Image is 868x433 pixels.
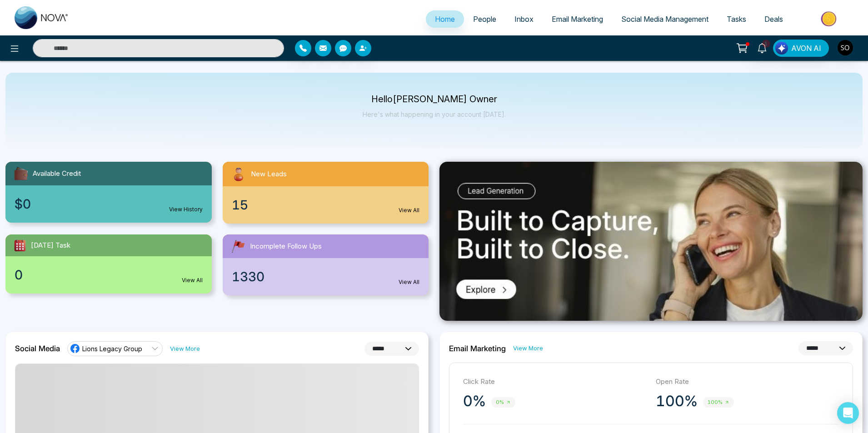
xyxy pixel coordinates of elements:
[621,15,708,24] span: Social Media Management
[764,15,783,24] span: Deals
[703,397,734,408] span: 100%
[15,6,69,29] img: Nova CRM Logo
[363,110,506,118] p: Here's what happening in your account [DATE].
[791,43,821,54] span: AVON AI
[543,10,612,28] a: Email Marketing
[232,195,248,214] span: 15
[399,206,419,214] a: View All
[33,169,81,179] span: Available Credit
[15,265,23,284] span: 0
[217,234,434,295] a: Incomplete Follow Ups1330View All
[755,10,792,28] a: Deals
[797,9,863,29] img: Market-place.gif
[751,40,773,55] a: 1
[514,15,534,24] span: Inbox
[182,276,203,284] a: View All
[449,344,506,353] h2: Email Marketing
[230,238,246,254] img: followUps.svg
[399,278,419,286] a: View All
[217,162,434,224] a: New Leads15View All
[838,40,853,55] img: User Avatar
[426,10,464,28] a: Home
[15,194,31,214] span: $0
[435,15,455,24] span: Home
[775,42,788,55] img: Lead Flow
[491,397,515,408] span: 0%
[718,10,755,28] a: Tasks
[656,392,698,410] p: 100%
[727,15,746,24] span: Tasks
[612,10,718,28] a: Social Media Management
[169,205,203,214] a: View History
[15,344,60,353] h2: Social Media
[439,162,863,321] img: .
[31,240,70,251] span: [DATE] Task
[773,40,829,57] button: AVON AI
[251,169,287,179] span: New Leads
[837,402,859,424] div: Open Intercom Messenger
[762,40,770,48] span: 1
[250,241,322,252] span: Incomplete Follow Ups
[13,238,27,253] img: todayTask.svg
[463,392,486,410] p: 0%
[656,377,839,387] p: Open Rate
[13,165,29,182] img: availableCredit.svg
[82,344,142,353] span: Lions Legacy Group
[170,344,200,353] a: View More
[232,267,264,286] span: 1330
[505,10,543,28] a: Inbox
[230,165,247,183] img: newLeads.svg
[363,95,506,103] p: Hello [PERSON_NAME] Owner
[464,10,505,28] a: People
[552,15,603,24] span: Email Marketing
[513,344,543,353] a: View More
[473,15,496,24] span: People
[463,377,647,387] p: Click Rate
